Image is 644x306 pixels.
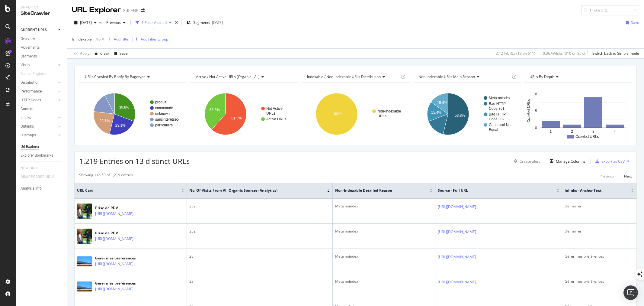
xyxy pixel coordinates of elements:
[21,152,53,159] div: Explorer Bookmarks
[335,229,433,234] div: Meta noindex
[417,72,511,82] h4: Non-Indexable URLs Main Reason
[21,27,47,33] div: CURRENT URLS
[21,5,62,10] div: Analytics
[21,80,40,86] div: Distribution
[123,8,139,14] div: Edf ENR
[565,203,634,209] div: Démarrer
[590,49,639,58] button: Switch back to Simple mode
[21,165,38,171] div: NEW URLS
[21,27,56,33] a: CURRENT URLS
[581,5,639,15] input: Find a URL
[104,18,128,28] button: Previous
[21,53,62,60] a: Segments
[21,88,56,95] a: Performance
[556,159,585,164] div: Manage Columns
[21,115,31,121] div: Inlinks
[431,110,441,115] text: 15.4%
[79,156,190,166] span: 1,219 Entries on 13 distinct URLs
[21,106,62,112] a: Content
[489,123,512,127] text: Canonical Not
[141,37,168,42] div: Add Filter Group
[92,49,109,58] button: Clear
[21,44,40,51] div: Movements
[21,71,46,77] div: Search Engines
[565,229,634,234] div: Démarrer
[21,53,37,60] div: Segments
[593,156,625,166] button: Export as CSV
[212,20,223,25] div: [DATE]
[438,204,476,210] a: [URL][DOMAIN_NAME]
[528,72,626,82] h4: URLs by Depth
[155,100,166,104] text: produit
[72,49,89,58] button: Apply
[526,99,530,122] text: Crawled URLs
[413,88,520,140] div: A chart.
[307,74,381,79] span: Indexable / Non-Indexable URLs distribution
[21,132,56,138] a: Sitemaps
[21,88,42,95] div: Performance
[104,20,121,25] span: Previous
[377,109,401,113] text: Non-Indexable
[489,96,511,100] text: Meta noindex
[623,18,639,28] button: Save
[21,174,54,180] div: DISAPPEARED URLS
[21,106,34,112] div: Content
[21,44,62,51] a: Movements
[623,285,638,300] div: Open Intercom Messenger
[95,236,133,242] a: [URL][DOMAIN_NAME]
[547,158,585,165] button: Manage Columns
[21,123,56,130] a: Outlinks
[535,109,537,113] text: 5
[95,205,153,211] div: Prise de RDV
[266,111,275,116] text: URLs
[301,88,409,140] svg: A chart.
[115,123,126,128] text: 23.1%
[72,37,92,42] span: Is Indexable
[100,119,110,123] text: 23.1%
[119,105,129,109] text: 30.8%
[489,112,506,116] text: Bad HTTP
[533,92,537,96] text: 10
[489,106,505,111] text: Code 301
[335,279,433,284] div: Meta noindex
[112,49,128,58] button: Save
[190,88,297,140] svg: A chart.
[592,51,639,56] div: Switch back to Simple mode
[95,256,153,261] div: Gérer mes préférences
[100,51,109,56] div: Clear
[571,129,573,134] text: 2
[438,188,547,193] span: Source - Full URL
[95,261,133,267] a: [URL][DOMAIN_NAME]
[142,20,167,25] div: 1 Filter Applied
[601,159,625,164] div: Export as CSV
[133,18,174,28] button: 1 Filter Applied
[95,211,133,217] a: [URL][DOMAIN_NAME]
[77,225,92,248] img: main image
[437,101,447,105] text: 15.4%
[600,172,614,180] button: Previous
[79,88,186,140] svg: A chart.
[535,126,537,130] text: 0
[114,37,130,42] div: Add Filter
[155,112,170,116] text: unknown
[155,123,173,127] text: particuliers
[21,62,30,68] div: Visits
[565,188,622,193] span: Inlinks - Anchor Text
[438,279,476,285] a: [URL][DOMAIN_NAME]
[99,20,104,25] span: vs
[189,203,330,209] div: 252
[77,256,92,266] img: main image
[93,37,95,42] span: =
[174,20,179,26] div: times
[189,279,330,284] div: 28
[565,254,634,259] div: Gérer mes préférences
[193,20,210,25] span: Segments
[77,200,92,223] img: main image
[266,106,283,111] text: Not Active
[455,113,465,118] text: 53.8%
[543,51,585,56] div: 0.36 % Visits ( 310 on 85K )
[77,188,180,193] span: URL Card
[84,72,182,82] h4: URLs Crawled By Botify By pagetype
[210,108,220,112] text: 38.5%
